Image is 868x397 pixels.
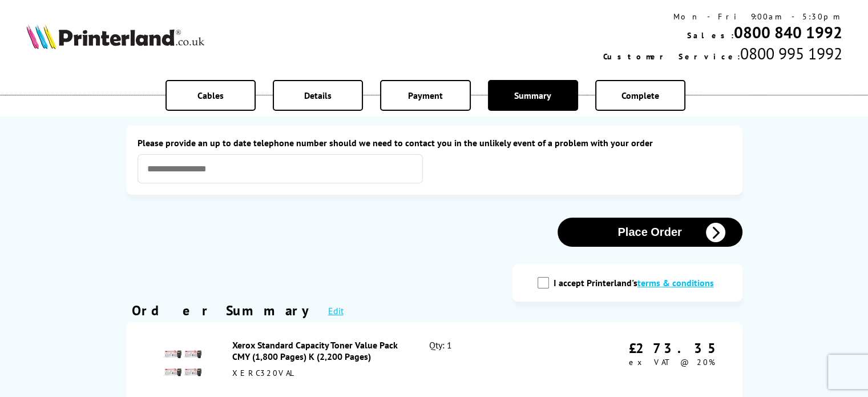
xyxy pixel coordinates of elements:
[197,90,224,101] span: Cables
[637,277,714,288] a: modal_tc
[687,30,733,41] span: Sales:
[232,339,405,362] div: Xerox Standard Capacity Toner Value Pack CMY (1,800 Pages) K (2,200 Pages)
[733,22,842,43] a: 0800 840 1992
[232,368,405,378] div: XERC320VAL
[629,357,715,367] span: ex VAT @ 20%
[514,90,551,101] span: Summary
[429,339,547,390] div: Qty: 1
[138,137,731,149] label: Please provide an up to date telephone number should we need to contact you in the unlikely event...
[26,24,204,49] img: Printerland Logo
[621,90,659,101] span: Complete
[162,343,202,383] img: Xerox Standard Capacity Toner Value Pack CMY (1,800 Pages) K (2,200 Pages)
[603,11,842,22] div: Mon - Fri 9:00am - 5:30pm
[408,90,443,101] span: Payment
[132,302,317,319] div: Order Summary
[629,339,725,357] div: £273.35
[554,277,720,288] label: I accept Printerland's
[304,90,332,101] span: Details
[558,218,742,247] button: Place Order
[740,43,842,64] span: 0800 995 1992
[328,305,344,316] a: Edit
[603,51,740,62] span: Customer Service:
